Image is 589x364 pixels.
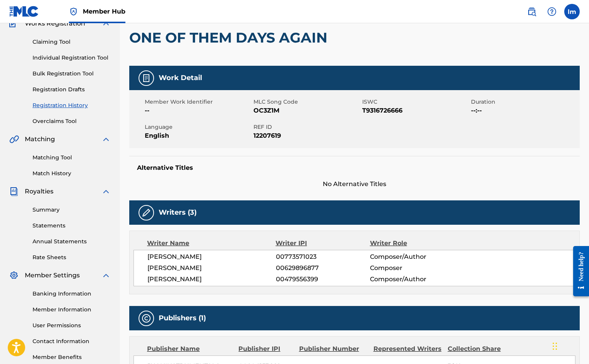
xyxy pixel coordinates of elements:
[553,335,557,358] div: Drag
[373,344,442,354] div: Represented Writers
[142,73,151,83] img: Work Detail
[362,98,469,106] span: ISWC
[33,154,111,162] a: Matching Tool
[33,321,111,330] a: User Permissions
[33,169,111,178] a: Match History
[550,327,589,364] iframe: Chat Widget
[276,253,317,260] span: 00773571023
[362,106,469,115] span: T9316726666
[299,344,368,354] div: Publisher Number
[159,314,206,323] h5: Publishers (1)
[33,38,111,46] a: Claiming Tool
[159,73,202,82] h5: Work Detail
[142,208,151,217] img: Writers
[567,238,589,304] iframe: Resource Center
[145,98,252,106] span: Member Work Identifier
[9,19,19,28] img: Works Registration
[33,85,111,94] a: Registration Drafts
[145,131,252,140] span: English
[276,275,318,283] span: 00479556399
[129,29,331,46] h2: ONE OF THEM DAYS AGAIN
[524,4,539,19] a: Public Search
[276,264,319,272] span: 00629896877
[25,135,55,144] span: Matching
[253,106,360,115] span: OC3Z1M
[471,98,578,106] span: Duration
[253,131,360,140] span: 12207619
[101,187,111,196] img: expand
[370,253,426,260] span: Composer/Author
[370,264,402,272] span: Composer
[33,337,111,345] a: Contact Information
[145,123,252,131] span: Language
[9,271,19,280] img: Member Settings
[145,106,252,115] span: --
[101,271,111,280] img: expand
[159,208,197,217] h5: Writers (3)
[33,70,111,78] a: Bulk Registration Tool
[147,344,233,354] div: Publisher Name
[25,187,53,196] span: Royalties
[147,264,202,272] span: [PERSON_NAME]
[547,7,556,16] img: help
[471,106,578,115] span: --:--
[253,123,360,131] span: REF ID
[370,275,426,283] span: Composer/Author
[25,19,85,28] span: Works Registration
[33,222,111,230] a: Statements
[238,344,293,354] div: Publisher IPI
[101,135,111,144] img: expand
[33,54,111,62] a: Individual Registration Tool
[448,344,512,354] div: Collection Share
[83,7,125,16] span: Member Hub
[142,314,151,323] img: Publishers
[33,238,111,246] a: Annual Statements
[544,4,560,19] div: Help
[9,6,39,17] img: MLC Logo
[276,239,370,248] div: Writer IPI
[33,206,111,214] a: Summary
[370,239,455,248] div: Writer Role
[527,7,536,16] img: search
[9,135,19,144] img: Matching
[9,187,19,196] img: Royalties
[147,239,276,248] div: Writer Name
[253,98,360,106] span: MLC Song Code
[33,306,111,314] a: Member Information
[33,353,111,361] a: Member Benefits
[147,253,202,260] span: [PERSON_NAME]
[69,7,78,16] img: Top Rightsholder
[564,4,580,19] div: User Menu
[147,275,202,283] span: [PERSON_NAME]
[33,117,111,125] a: Overclaims Tool
[33,253,111,261] a: Rate Sheets
[101,19,111,28] img: expand
[25,271,80,280] span: Member Settings
[33,290,111,298] a: Banking Information
[33,101,111,109] a: Registration History
[129,179,580,189] span: No Alternative Titles
[137,164,572,172] h5: Alternative Titles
